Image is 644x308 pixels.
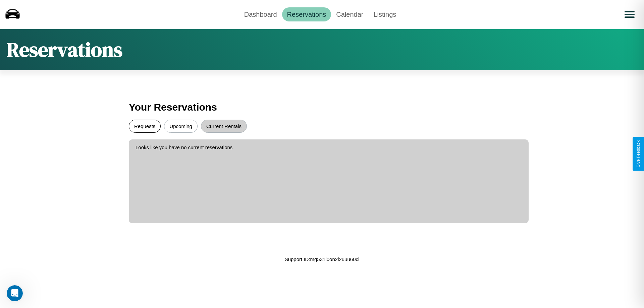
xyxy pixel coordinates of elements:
a: Reservations [282,7,331,21]
p: Support ID: mg531l0on2l2uuu60ci [285,255,360,264]
h3: Your Reservations [129,98,515,116]
a: Dashboard [239,7,282,21]
button: Current Rentals [201,120,247,133]
button: Open menu [620,5,639,24]
h1: Reservations [7,36,122,63]
button: Requests [129,120,161,133]
a: Listings [368,7,401,21]
div: Give Feedback [636,140,641,168]
p: Looks like you have no current reservations [136,143,522,152]
iframe: Intercom live chat [7,285,23,301]
a: Calendar [331,7,368,21]
button: Upcoming [164,120,198,133]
